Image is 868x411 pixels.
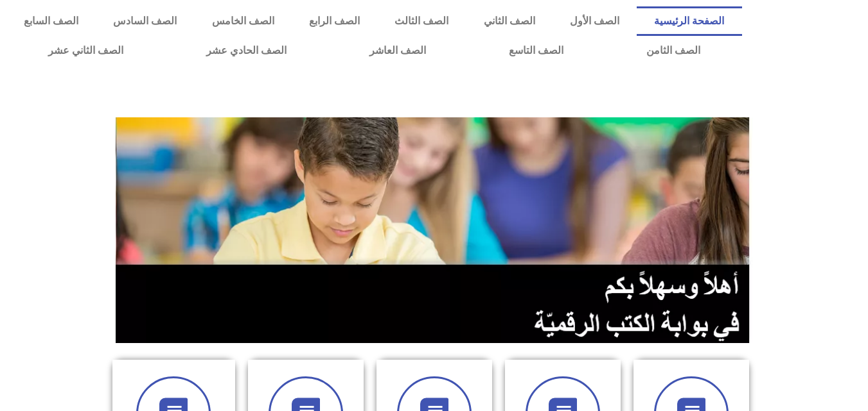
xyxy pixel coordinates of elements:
[164,36,328,65] a: الصف الحادي عشر
[605,36,741,65] a: الصف الثامن
[467,36,605,65] a: الصف التاسع
[6,6,96,36] a: الصف السابع
[377,6,466,36] a: الصف الثالث
[637,6,741,36] a: الصفحة الرئيسية
[328,36,467,65] a: الصف العاشر
[466,6,553,36] a: الصف الثاني
[6,36,164,65] a: الصف الثاني عشر
[96,6,194,36] a: الصف السادس
[195,6,292,36] a: الصف الخامس
[292,6,377,36] a: الصف الرابع
[553,6,637,36] a: الصف الأول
